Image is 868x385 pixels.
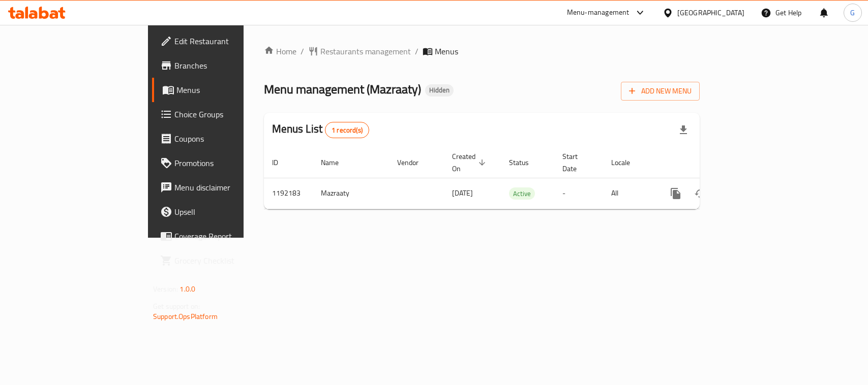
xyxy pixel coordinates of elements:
[320,45,411,57] span: Restaurants management
[611,156,643,169] span: Locale
[621,82,700,101] button: Add New Menu
[509,156,542,169] span: Status
[174,59,285,72] span: Branches
[325,125,369,135] span: 1 record(s)
[308,45,411,57] a: Restaurants management
[153,282,178,296] span: Version:
[152,78,293,102] a: Menus
[509,188,535,200] span: Active
[152,175,293,200] a: Menu disclaimer
[554,178,603,209] td: -
[174,35,285,47] span: Edit Restaurant
[264,147,769,209] table: enhanced table
[425,84,454,97] div: Hidden
[567,7,630,19] div: Menu-management
[176,84,285,96] span: Menus
[272,156,291,169] span: ID
[174,157,285,169] span: Promotions
[174,181,285,194] span: Menu disclaimer
[174,206,285,218] span: Upsell
[174,230,285,242] span: Coverage Report
[301,45,304,57] li: /
[152,126,293,151] a: Coupons
[179,282,195,296] span: 1.0.0
[664,181,688,206] button: more
[452,150,489,175] span: Created On
[629,85,692,98] span: Add New Menu
[264,78,421,101] span: Menu management ( Mazraaty )
[562,150,591,175] span: Start Date
[655,147,769,178] th: Actions
[152,200,293,224] a: Upsell
[152,248,293,273] a: Grocery Checklist
[415,45,418,57] li: /
[174,133,285,145] span: Coupons
[603,178,655,209] td: All
[313,178,389,209] td: Mazraaty
[321,156,352,169] span: Name
[677,7,744,18] div: [GEOGRAPHIC_DATA]
[850,7,855,18] span: G
[452,186,473,200] span: [DATE]
[174,108,285,120] span: Choice Groups
[152,53,293,78] a: Branches
[153,310,218,323] a: Support.OpsPlatform
[397,156,432,169] span: Vendor
[272,121,369,138] h2: Menus List
[688,181,712,206] button: Change Status
[152,224,293,248] a: Coverage Report
[325,122,369,138] div: Total records count
[152,102,293,126] a: Choice Groups
[671,118,696,142] div: Export file
[174,254,285,267] span: Grocery Checklist
[152,151,293,175] a: Promotions
[152,29,293,53] a: Edit Restaurant
[425,86,454,94] span: Hidden
[435,45,458,57] span: Menus
[264,45,700,57] nav: breadcrumb
[153,300,200,313] span: Get support on:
